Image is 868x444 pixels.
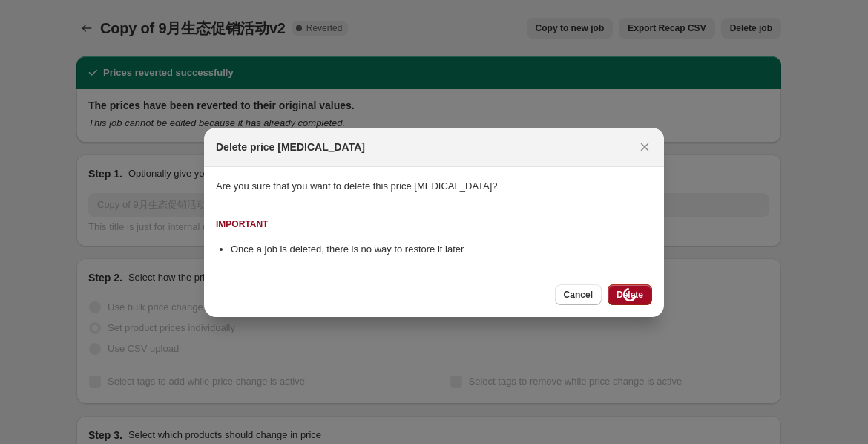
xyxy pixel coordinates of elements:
span: Cancel [564,289,593,301]
button: Cancel [555,284,602,305]
button: Close [634,137,655,157]
li: Once a job is deleted, there is no way to restore it later [231,242,652,257]
span: Are you sure that you want to delete this price [MEDICAL_DATA]? [216,180,498,192]
div: IMPORTANT [216,218,268,230]
h2: Delete price [MEDICAL_DATA] [216,140,365,154]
